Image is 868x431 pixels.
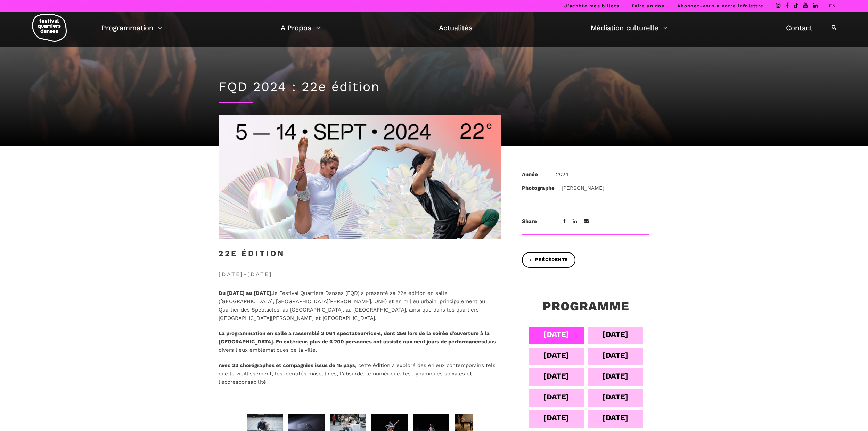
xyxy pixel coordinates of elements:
[677,3,763,8] a: Abonnez-vous à notre infolettre
[219,290,273,296] strong: Du [DATE] au [DATE],
[219,270,501,279] span: [DATE]-[DATE]
[556,171,568,177] span: 2024
[522,217,549,225] span: Share
[530,256,568,264] span: PRÉCÉDENTE
[603,412,628,424] div: [DATE]
[543,370,569,382] div: [DATE]
[603,349,628,361] div: [DATE]
[219,329,501,354] p: dans divers lieux emblématiques de la ville.
[543,391,569,403] div: [DATE]
[281,22,320,34] a: A Propos
[632,3,665,8] a: Faire un don
[564,3,619,8] a: J’achète mes billets
[543,328,569,340] div: [DATE]
[219,249,285,266] h4: 22e édition
[542,299,629,316] h3: PROGRAMME
[101,22,162,34] a: Programmation
[219,79,649,94] h1: FQD 2024 : 22e édition
[522,170,549,179] span: Année
[219,361,501,386] p: , cette édition a exploré des enjeux contemporains tels que le vieillissement, les identités masc...
[439,22,473,34] a: Actualités
[543,412,569,424] div: [DATE]
[591,22,668,34] a: Médiation culturelle
[522,252,575,268] a: PRÉCÉDENTE
[603,391,628,403] div: [DATE]
[543,349,569,361] div: [DATE]
[32,14,67,42] img: logo-fqd-med
[219,289,501,322] p: le Festival Quartiers Danses (FQD) a présenté sa 22e édition en salle ([GEOGRAPHIC_DATA], [GEOGRA...
[603,328,628,340] div: [DATE]
[219,362,355,368] strong: Avec 33 chorégraphes et compagnies issus de 15 pays
[219,330,490,345] strong: La programmation en salle a rassemblé 2 064 spectateur·rice·s, dont 256 lors de la soirée d’ouver...
[786,22,812,34] a: Contact
[522,184,555,192] span: Photographe
[603,370,628,382] div: [DATE]
[562,185,604,191] span: [PERSON_NAME]
[829,3,836,8] a: EN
